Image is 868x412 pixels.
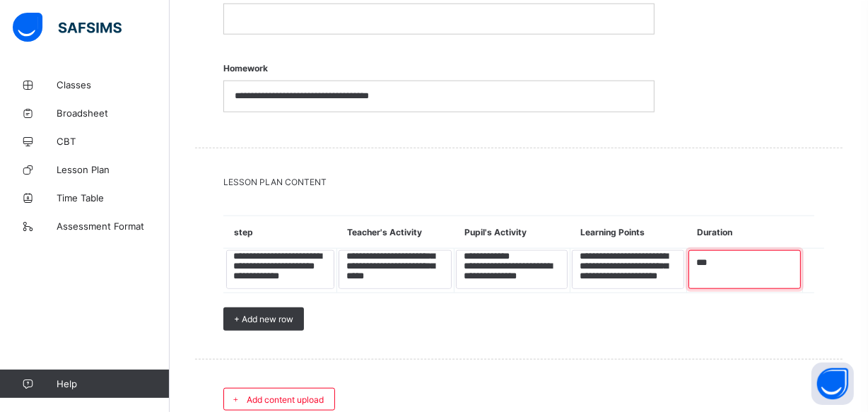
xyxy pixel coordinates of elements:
span: + Add new row [234,314,293,324]
span: Add content upload [247,394,324,405]
span: Lesson Plan [57,164,170,175]
span: Help [57,378,169,389]
span: Homework [223,56,655,81]
span: Classes [57,79,170,90]
th: Duration [686,216,803,249]
span: Broadsheet [57,107,170,119]
th: step [224,216,337,249]
span: Time Table [57,192,170,204]
img: safsims [13,13,122,42]
span: Assessment Format [57,220,170,232]
th: Learning Points [570,216,686,249]
th: Pupil's Activity [454,216,570,249]
th: Teacher's Activity [336,216,454,249]
span: CBT [57,136,170,147]
span: LESSON PLAN CONTENT [223,177,814,187]
button: Open asap [811,363,854,405]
